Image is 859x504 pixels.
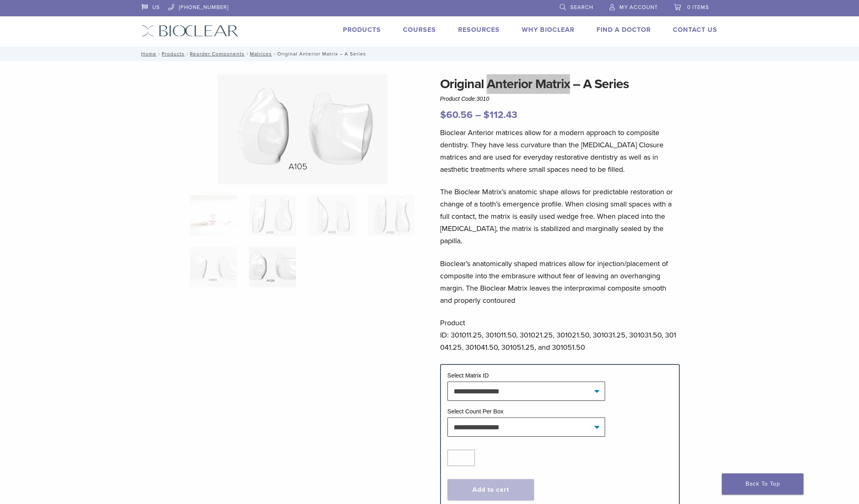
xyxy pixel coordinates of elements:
[403,26,436,34] a: Courses
[570,4,593,11] span: Search
[249,195,296,236] img: Original Anterior Matrix - A Series - Image 2
[522,26,574,34] a: Why Bioclear
[249,246,296,287] img: Original Anterior Matrix - A Series - Image 6
[596,26,651,34] a: Find A Doctor
[447,408,504,415] label: Select Count Per Box
[440,186,680,247] p: The Bioclear Matrix’s anatomic shape allows for predictable restoration or change of a tooth’s em...
[447,372,489,379] label: Select Matrix ID
[272,52,277,56] span: /
[722,473,803,495] a: Back To Top
[440,317,680,353] p: Product ID: 301011.25, 301011.50, 301021.25, 301021.50, 301031.25, 301031.50, 301041.25, 301041.5...
[440,109,446,121] span: $
[218,74,387,184] img: Original Anterior Matrix - A Series - Image 6
[136,47,723,61] nav: Original Anterior Matrix – A Series
[440,95,490,102] span: Product Code:
[440,127,680,175] p: Bioclear Anterior matrices allow for a modern approach to composite dentistry. They have less cur...
[673,26,717,34] a: Contact Us
[476,95,489,102] span: 3010
[139,51,156,57] a: Home
[343,26,381,34] a: Products
[190,195,237,236] img: Anterior-Original-A-Series-Matrices-324x324.jpg
[190,246,237,287] img: Original Anterior Matrix - A Series - Image 5
[483,109,490,121] span: $
[447,479,534,500] button: Add to cart
[475,109,481,121] span: –
[250,51,272,57] a: Matrices
[619,4,658,11] span: My Account
[245,52,250,56] span: /
[483,109,517,121] bdi: 112.43
[687,4,709,11] span: 0 items
[162,51,185,57] a: Products
[185,52,190,56] span: /
[308,195,355,236] img: Original Anterior Matrix - A Series - Image 3
[368,195,415,236] img: Original Anterior Matrix - A Series - Image 4
[458,26,500,34] a: Resources
[440,258,680,306] p: Bioclear’s anatomically shaped matrices allow for injection/placement of composite into the embra...
[440,109,473,121] bdi: 60.56
[190,51,245,57] a: Reorder Components
[142,25,238,37] img: Bioclear
[440,74,680,94] h1: Original Anterior Matrix – A Series
[156,52,162,56] span: /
